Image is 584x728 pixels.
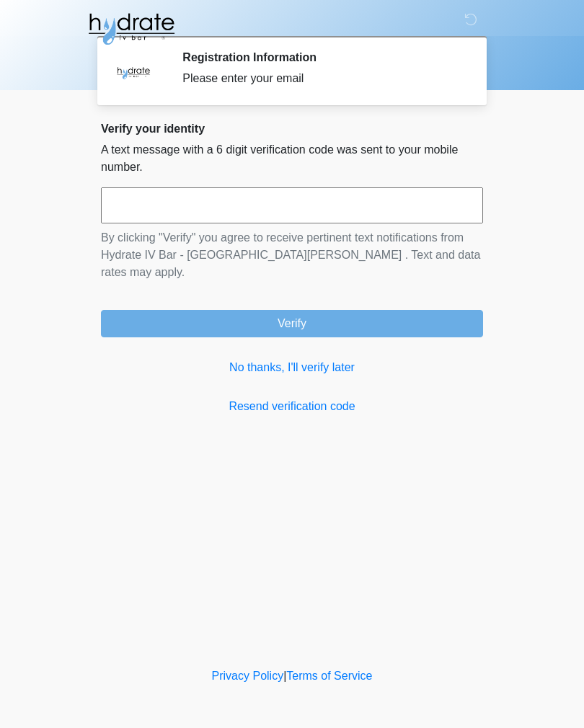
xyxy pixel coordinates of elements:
[182,70,461,87] div: Please enter your email
[101,141,483,176] p: A text message with a 6 digit verification code was sent to your mobile number.
[101,310,483,337] button: Verify
[286,670,372,682] a: Terms of Service
[87,11,176,47] img: Hydrate IV Bar - Fort Collins Logo
[112,50,155,94] img: Agent Avatar
[101,359,483,376] a: No thanks, I'll verify later
[283,670,286,682] a: |
[101,229,483,281] p: By clicking "Verify" you agree to receive pertinent text notifications from Hydrate IV Bar - [GEO...
[101,398,483,415] a: Resend verification code
[212,670,284,682] a: Privacy Policy
[101,122,483,136] h2: Verify your identity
